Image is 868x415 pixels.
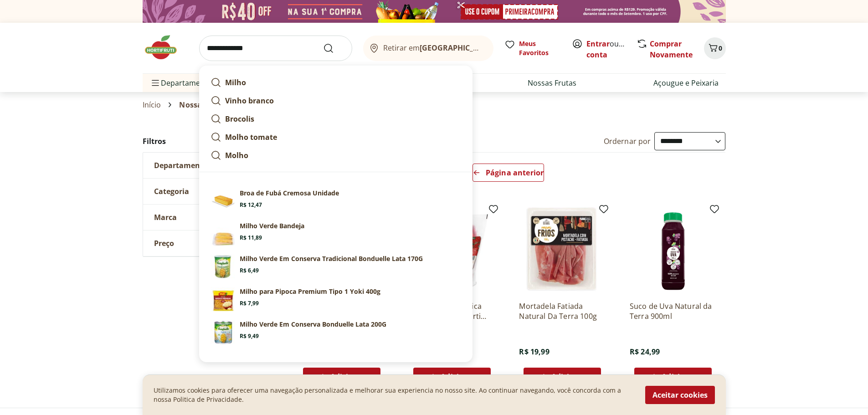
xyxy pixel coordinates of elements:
[207,73,465,92] a: Milho
[240,267,259,274] span: R$ 6,49
[586,39,637,60] a: Criar conta
[207,146,465,164] a: Molho
[211,221,236,247] img: Milho Verde Bandeja
[662,373,697,380] span: Adicionar
[207,185,465,218] a: PrincipalBroa de Fubá Cremosa UnidadeR$ 12,47
[719,44,722,52] span: 0
[363,36,493,61] button: Retirar em[GEOGRAPHIC_DATA]/[GEOGRAPHIC_DATA]
[330,373,366,380] span: Adicionar
[150,72,216,94] span: Departamentos
[240,287,380,296] p: Milho para Pipoca Premium Tipo 1 Yoki 400g
[207,251,465,283] a: PrincipalMilho Verde Em Conserva Tradicional Bonduelle Lata 170GR$ 6,49
[150,72,161,94] button: Menu
[154,187,189,196] span: Categoria
[207,92,465,110] a: Vinho branco
[240,201,262,209] span: R$ 12,47
[225,132,277,142] strong: Molho tomate
[143,231,280,256] button: Preço
[225,150,248,160] strong: Molho
[207,218,465,251] a: Milho Verde BandejaMilho Verde BandejaR$ 11,89
[154,239,174,248] span: Preço
[225,96,274,106] strong: Vinho branco
[473,169,480,176] svg: Arrow Left icon
[211,254,236,280] img: Principal
[154,386,634,404] p: Utilizamos cookies para oferecer uma navegação personalizada e melhorar sua experiencia no nosso ...
[240,189,339,198] p: Broa de Fubá Cremosa Unidade
[240,221,304,231] p: Milho Verde Bandeja
[143,132,280,150] h2: Filtros
[634,368,712,386] button: Adicionar
[143,179,280,204] button: Categoria
[143,205,280,230] button: Marca
[413,368,491,386] button: Adicionar
[630,207,716,294] img: Suco de Uva Natural da Terra 900ml
[586,39,610,49] a: Entrar
[486,169,544,176] span: Página anterior
[240,320,386,329] p: Milho Verde Em Conserva Bonduelle Lata 200G
[519,347,549,357] span: R$ 19,99
[519,207,606,294] img: Mortadela Fatiada Natural Da Terra 100g
[207,316,465,349] a: PrincipalMilho Verde Em Conserva Bonduelle Lata 200GR$ 9,49
[225,114,254,124] strong: Brocolis
[240,300,259,307] span: R$ 7,99
[143,153,280,178] button: Departamento
[154,161,208,170] span: Departamento
[524,368,601,386] button: Adicionar
[207,110,465,128] a: Brocolis
[303,368,380,386] button: Adicionar
[441,373,476,380] span: Adicionar
[473,164,544,185] a: Página anterior
[653,77,719,88] a: Açougue e Peixaria
[650,39,693,60] a: Comprar Novamente
[704,37,726,59] button: Carrinho
[240,234,262,241] span: R$ 11,89
[323,43,345,54] button: Submit Search
[143,101,161,109] a: Início
[179,101,326,109] span: Nossa Marca Congelados e Refrigerados
[211,287,236,313] img: Principal
[528,77,576,88] a: Nossas Frutas
[586,38,627,60] span: ou
[240,333,259,340] span: R$ 9,49
[143,34,188,61] img: Hortifruti
[207,283,465,316] a: PrincipalMilho para Pipoca Premium Tipo 1 Yoki 400gR$ 7,99
[199,36,352,61] input: search
[383,44,484,52] span: Retirar em
[645,386,715,404] button: Aceitar cookies
[154,213,177,222] span: Marca
[630,301,716,321] a: Suco de Uva Natural da Terra 900ml
[504,39,561,57] a: Meus Favoritos
[240,254,423,263] p: Milho Verde Em Conserva Tradicional Bonduelle Lata 170G
[420,43,573,53] b: [GEOGRAPHIC_DATA]/[GEOGRAPHIC_DATA]
[207,128,465,146] a: Molho tomate
[630,347,660,357] span: R$ 24,99
[225,77,246,87] strong: Milho
[211,189,236,214] img: Principal
[604,136,651,146] label: Ordernar por
[519,301,606,321] a: Mortadela Fatiada Natural Da Terra 100g
[551,373,587,380] span: Adicionar
[211,320,236,345] img: Principal
[519,39,561,57] span: Meus Favoritos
